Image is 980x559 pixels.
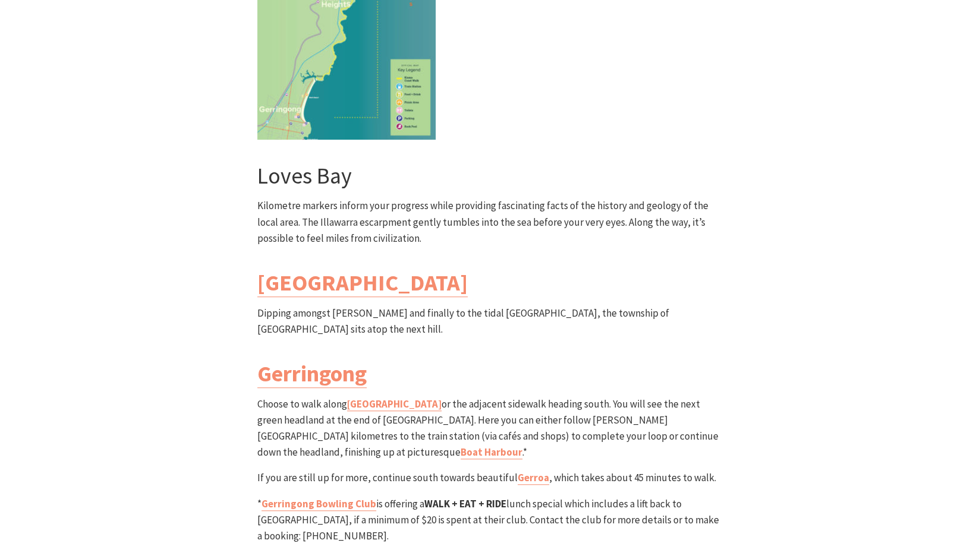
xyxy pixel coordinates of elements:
p: Choose to walk along or the adjacent sidewalk heading south. You will see the next green headland... [257,396,723,461]
p: Kilometre markers inform your progress while providing fascinating facts of the history and geolo... [257,198,723,247]
a: [GEOGRAPHIC_DATA] [257,269,468,297]
a: Gerringong Bowling Club [261,497,376,511]
p: Dipping amongst [PERSON_NAME] and finally to the tidal [GEOGRAPHIC_DATA], the township of [GEOGRA... [257,305,723,337]
a: Gerroa [518,471,549,485]
a: Boat Harbour [461,446,522,459]
h3: Loves Bay [257,162,723,190]
a: Gerringong [257,359,367,388]
strong: WALK + EAT + RIDE [424,497,506,510]
p: * is offering a lunch special which includes a lift back to [GEOGRAPHIC_DATA], if a minimum of $2... [257,496,723,545]
a: [GEOGRAPHIC_DATA] [347,397,442,411]
p: If you are still up for more, continue south towards beautiful , which takes about 45 minutes to ... [257,470,723,486]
